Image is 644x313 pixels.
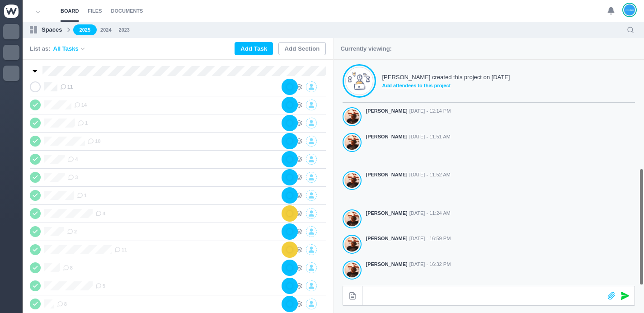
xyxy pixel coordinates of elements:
a: 2024 [100,26,111,34]
span: 2 [67,228,77,235]
span: 1 [78,119,88,127]
span: 4 [95,210,105,217]
strong: [PERSON_NAME] [366,133,408,141]
button: Add Section [278,42,325,55]
span: 4 [68,156,78,163]
a: 2023 [119,26,130,34]
img: Antonio Lopes [345,211,359,227]
span: 11 [60,83,73,90]
span: [DATE] - 11:52 AM [409,171,451,179]
span: All Tasks [53,44,79,53]
p: [PERSON_NAME] created this project on [DATE] [382,73,510,82]
img: Antonio Lopes [345,262,359,278]
span: 14 [74,101,87,109]
img: Antonio Lopes [345,135,359,150]
span: Add attendees to this project [382,82,510,90]
span: 3 [68,174,78,181]
img: winio [4,5,19,18]
a: 2025 [73,24,97,36]
strong: [PERSON_NAME] [366,261,408,268]
span: [DATE] - 11:51 AM [409,133,451,141]
strong: [PERSON_NAME] [366,107,408,115]
button: Add Task [235,42,273,55]
strong: [PERSON_NAME] [366,209,408,217]
img: Antonio Lopes [345,173,359,188]
span: 5 [95,282,105,289]
span: [DATE] - 16:59 PM [409,235,451,242]
span: [DATE] - 11:24 AM [409,209,451,217]
img: No messages [348,71,371,90]
img: Antonio Lopes [345,109,359,124]
span: 8 [63,264,73,271]
img: João Tosta [624,4,635,16]
p: Spaces [42,25,62,34]
span: [DATE] - 12:14 PM [409,107,451,115]
span: 10 [88,138,100,145]
p: Currently viewing: [341,44,392,53]
span: 1 [77,192,87,199]
div: List as: [30,44,86,53]
strong: [PERSON_NAME] [366,171,408,179]
img: spaces [30,26,37,33]
span: 8 [57,300,67,308]
strong: [PERSON_NAME] [366,235,408,242]
span: [DATE] - 16:32 PM [409,261,451,268]
img: Antonio Lopes [345,237,359,252]
span: 11 [114,246,127,253]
